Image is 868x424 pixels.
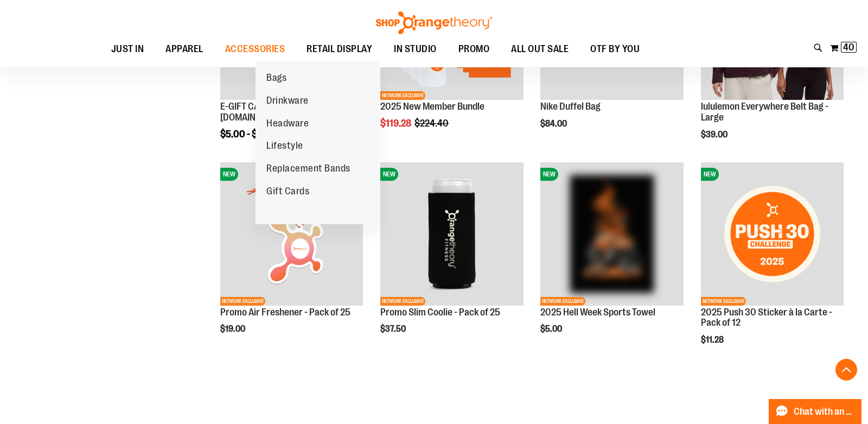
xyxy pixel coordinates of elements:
span: Drinkware [266,95,309,109]
span: PROMO [458,37,490,61]
span: NETWORK EXCLUSIVE [380,297,425,306]
div: product [215,157,368,362]
span: 40 [843,42,854,53]
div: product [535,157,688,362]
a: Promo Air Freshener - Pack of 25NEWNETWORK EXCLUSIVE [220,162,363,307]
span: $5.00 - $500.00 [220,129,289,140]
img: Shop Orangetheory [374,11,494,34]
span: NEW [380,168,398,181]
span: Bags [266,72,286,86]
span: ACCESSORIES [225,37,285,61]
span: NETWORK EXCLUSIVE [220,297,265,306]
span: Replacement Bands [266,163,350,176]
span: $5.00 [540,324,564,334]
div: product [695,157,849,372]
span: JUST IN [111,37,144,61]
a: 2025 Push 30 Sticker à la Carte - Pack of 12NEWNETWORK EXCLUSIVE [701,162,844,307]
button: Back To Top [835,359,857,381]
a: Promo Slim Coolie - Pack of 25NEWNETWORK EXCLUSIVE [380,162,523,307]
span: $39.00 [701,130,729,140]
span: $224.40 [414,118,450,129]
span: Gift Cards [266,186,309,199]
span: IN STUDIO [394,37,437,61]
span: NEW [701,168,719,181]
img: 2025 Push 30 Sticker à la Carte - Pack of 12 [701,162,844,305]
a: Promo Slim Coolie - Pack of 25 [380,307,500,318]
span: $37.50 [380,324,407,334]
span: OTF BY YOU [590,37,640,61]
span: $19.00 [220,324,247,334]
img: Promo Air Freshener - Pack of 25 [220,162,363,305]
a: 2025 Hell Week Sports TowelNEWNETWORK EXCLUSIVE [540,162,683,307]
a: E-GIFT CARD (Valid ONLY for [DOMAIN_NAME]) [220,101,331,123]
span: RETAIL DISPLAY [307,37,372,61]
a: 2025 Push 30 Sticker à la Carte - Pack of 12 [701,307,832,328]
span: $11.28 [701,335,725,345]
a: 2025 Hell Week Sports Towel [540,307,655,318]
span: APPAREL [165,37,203,61]
a: 2025 New Member Bundle [380,101,484,112]
span: $84.00 [540,119,569,129]
div: product [375,157,528,362]
span: NEW [540,168,558,181]
span: Lifestyle [266,140,303,154]
a: Promo Air Freshener - Pack of 25 [220,307,350,318]
img: Promo Slim Coolie - Pack of 25 [380,162,523,305]
span: Headware [266,118,309,131]
img: 2025 Hell Week Sports Towel [540,162,683,305]
span: Chat with an Expert [794,407,855,417]
a: Nike Duffel Bag [540,101,601,112]
span: NETWORK EXCLUSIVE [540,297,585,306]
span: $119.28 [380,118,413,129]
span: NETWORK EXCLUSIVE [380,91,425,100]
span: NEW [220,168,238,181]
span: NETWORK EXCLUSIVE [701,297,746,306]
button: Chat with an Expert [769,399,862,424]
span: ALL OUT SALE [511,37,569,61]
a: lululemon Everywhere Belt Bag - Large [701,101,828,123]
